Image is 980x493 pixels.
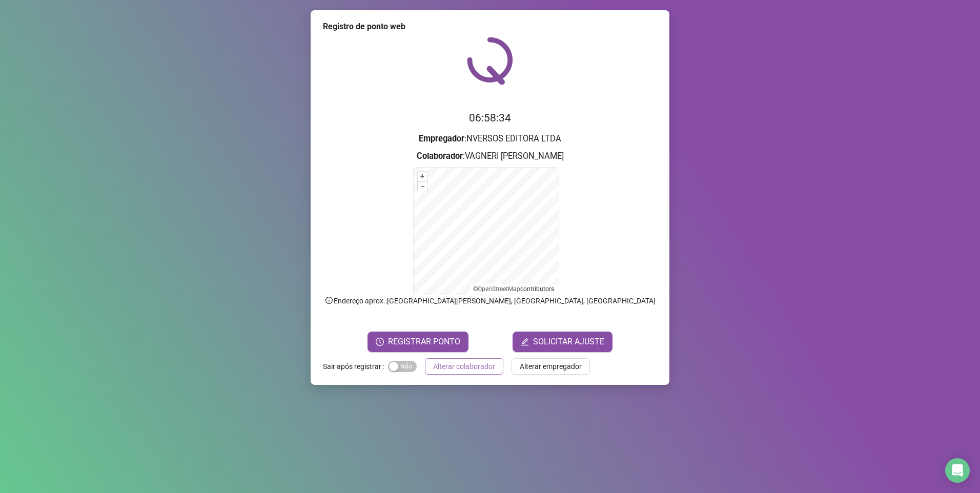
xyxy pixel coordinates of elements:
[425,358,503,375] button: Alterar colaborador
[376,338,384,346] span: clock-circle
[512,358,590,375] button: Alterar empregador
[469,112,511,124] time: 06:58:34
[417,151,463,161] strong: Colaborador
[418,172,427,181] button: +
[367,332,468,352] button: REGISTRAR PONTO
[433,361,495,372] span: Alterar colaborador
[520,361,582,372] span: Alterar empregador
[419,134,464,143] strong: Empregador
[478,285,520,293] a: OpenStreetMap
[533,336,604,348] span: SOLICITAR AJUSTE
[324,296,334,305] span: info-circle
[323,20,657,33] div: Registro de ponto web
[323,132,657,146] h3: : NVERSOS EDITORA LTDA
[323,295,657,306] p: Endereço aprox. : [GEOGRAPHIC_DATA][PERSON_NAME], [GEOGRAPHIC_DATA], [GEOGRAPHIC_DATA]
[513,332,612,352] button: editSOLICITAR AJUSTE
[418,182,427,192] button: –
[388,336,460,348] span: REGISTRAR PONTO
[323,150,657,163] h3: : VAGNERI [PERSON_NAME]
[945,458,970,483] div: Open Intercom Messenger
[521,338,529,346] span: edit
[467,37,513,85] img: QRPoint
[473,285,556,293] li: © contributors.
[323,358,388,375] label: Sair após registrar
